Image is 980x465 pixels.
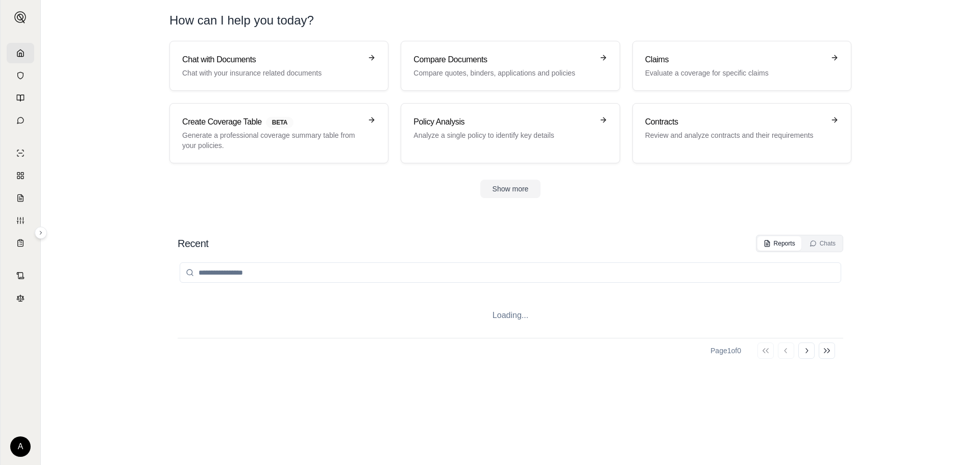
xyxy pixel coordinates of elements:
[764,239,795,248] div: Reports
[645,54,824,66] h3: Claims
[169,103,388,163] a: Create Coverage TableBETAGenerate a professional coverage summary table from your policies.
[10,7,31,28] button: Expand sidebar
[632,103,851,163] a: ContractsReview and analyze contracts and their requirements
[413,116,593,128] h3: Policy Analysis
[7,65,34,86] a: Documents Vault
[7,88,34,108] a: Prompt Library
[413,130,593,140] p: Analyze a single policy to identify key details
[7,43,34,63] a: Home
[710,346,741,356] div: Page 1 of 0
[7,143,34,163] a: Single Policy
[7,110,34,131] a: Chat
[803,236,842,251] button: Chats
[401,103,620,163] a: Policy AnalysisAnalyze a single policy to identify key details
[178,293,843,338] div: Loading...
[266,117,293,128] span: BETA
[645,68,824,78] p: Evaluate a coverage for specific claims
[757,236,801,251] button: Reports
[169,12,851,29] h1: How can I help you today?
[645,130,824,140] p: Review and analyze contracts and their requirements
[7,265,34,286] a: Contract Analysis
[810,239,836,248] div: Chats
[178,236,208,251] h2: Recent
[182,116,361,128] h3: Create Coverage Table
[169,41,388,91] a: Chat with DocumentsChat with your insurance related documents
[7,233,34,253] a: Coverage Table
[413,54,593,66] h3: Compare Documents
[632,41,851,91] a: ClaimsEvaluate a coverage for specific claims
[7,288,34,308] a: Legal Search Engine
[35,227,47,239] button: Expand sidebar
[10,436,31,457] div: A
[182,130,361,151] p: Generate a professional coverage summary table from your policies.
[480,180,541,198] button: Show more
[182,68,361,78] p: Chat with your insurance related documents
[14,11,27,23] img: Expand sidebar
[7,188,34,208] a: Claim Coverage
[182,54,361,66] h3: Chat with Documents
[413,68,593,78] p: Compare quotes, binders, applications and policies
[645,116,824,128] h3: Contracts
[7,210,34,231] a: Custom Report
[7,165,34,186] a: Policy Comparisons
[401,41,620,91] a: Compare DocumentsCompare quotes, binders, applications and policies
